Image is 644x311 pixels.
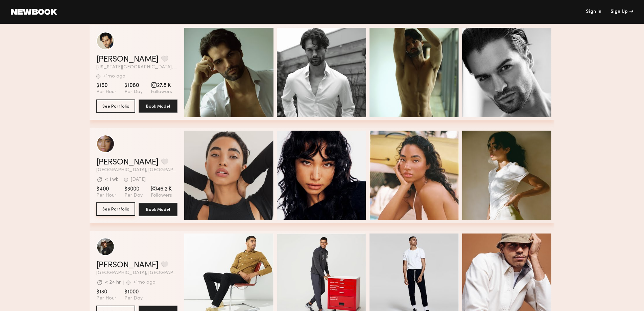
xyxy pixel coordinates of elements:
span: Per Hour [96,295,116,302]
a: Sign In [586,9,601,14]
span: Per Hour [96,193,116,199]
span: Per Day [124,295,143,302]
span: $400 [96,186,116,193]
a: [PERSON_NAME] [96,158,159,166]
span: Followers [151,193,172,199]
div: +1mo ago [103,74,125,79]
span: $1000 [124,289,143,295]
button: Book Model [139,99,177,113]
button: Book Model [139,203,177,216]
span: Per Day [124,193,143,199]
div: Sign Up [611,9,633,14]
div: +1mo ago [133,280,156,285]
span: $1080 [124,82,143,89]
span: [GEOGRAPHIC_DATA], [GEOGRAPHIC_DATA] [96,271,177,275]
span: Per Day [124,89,143,95]
span: 46.2 K [151,186,172,193]
span: $130 [96,289,116,295]
span: [US_STATE][GEOGRAPHIC_DATA], [GEOGRAPHIC_DATA] [96,65,177,70]
a: [PERSON_NAME] [96,55,159,64]
button: See Portfolio [96,202,135,216]
div: < 24 hr [105,280,121,285]
div: [DATE] [131,177,146,182]
span: Per Hour [96,89,116,95]
span: $150 [96,82,116,89]
a: See Portfolio [96,203,135,216]
button: See Portfolio [96,99,135,113]
span: $3000 [124,186,143,193]
a: [PERSON_NAME] [96,261,159,269]
div: < 1 wk [105,177,118,182]
span: [GEOGRAPHIC_DATA], [GEOGRAPHIC_DATA] [96,168,177,173]
span: Followers [151,89,172,95]
span: 27.8 K [151,82,172,89]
